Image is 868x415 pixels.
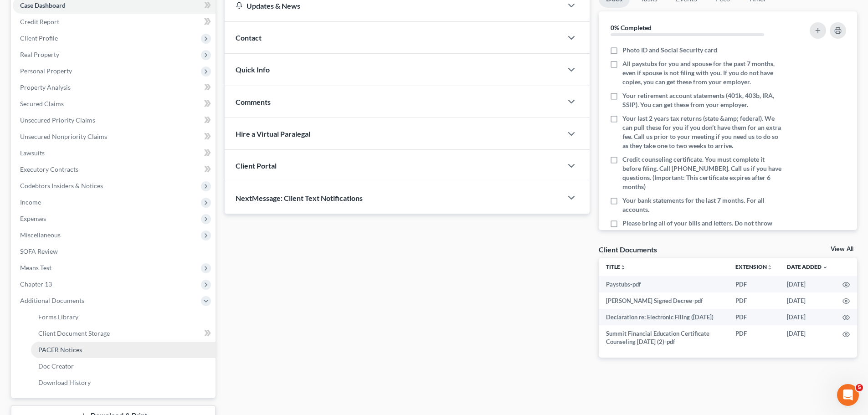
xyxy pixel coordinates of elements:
strong: 0% Completed [611,24,652,31]
span: Client Profile [20,34,58,42]
i: unfold_more [767,265,772,270]
span: SOFA Review [20,247,58,255]
a: Executory Contracts [13,161,216,178]
a: Extensionunfold_more [735,263,772,270]
span: Your bank statements for the last 7 months. For all accounts. [622,196,785,214]
td: Declaration re: Electronic Filing ([DATE]) [599,309,728,325]
span: Miscellaneous [20,231,61,239]
td: PDF [728,325,780,350]
a: Unsecured Priority Claims [13,112,216,128]
td: PDF [728,309,780,325]
span: Real Property [20,51,59,58]
td: [DATE] [780,325,835,350]
span: NextMessage: Client Text Notifications [236,194,363,202]
td: [PERSON_NAME] Signed Decree-pdf [599,292,728,309]
span: Credit counseling certificate. You must complete it before filing. Call [PHONE_NUMBER]. Call us i... [622,155,785,191]
a: Forms Library [31,309,216,325]
span: Chapter 13 [20,280,52,288]
span: Income [20,198,41,206]
span: Unsecured Priority Claims [20,116,95,124]
td: Paystubs-pdf [599,276,728,292]
a: Download History [31,374,216,391]
a: Secured Claims [13,96,216,112]
a: Credit Report [13,14,216,30]
a: Client Document Storage [31,325,216,342]
span: Unsecured Nonpriority Claims [20,133,107,140]
span: 5 [856,384,863,391]
a: PACER Notices [31,342,216,358]
span: Your retirement account statements (401k, 403b, IRA, SSIP). You can get these from your employer. [622,91,785,109]
td: [DATE] [780,292,835,309]
span: Your last 2 years tax returns (state &amp; federal). We can pull these for you if you don’t have ... [622,114,785,150]
a: Date Added expand_more [787,263,828,270]
td: Summit Financial Education Certificate Counseling [DATE] (2)-pdf [599,325,728,350]
td: [DATE] [780,276,835,292]
i: unfold_more [620,265,626,270]
td: [DATE] [780,309,835,325]
div: Updates & News [236,1,551,10]
a: View All [831,246,853,252]
span: Download History [38,379,91,386]
span: Comments [236,97,271,106]
span: Personal Property [20,67,72,75]
td: PDF [728,276,780,292]
a: Unsecured Nonpriority Claims [13,128,216,145]
span: Quick Info [236,65,270,74]
span: Additional Documents [20,297,84,304]
a: SOFA Review [13,243,216,260]
span: Means Test [20,264,51,272]
span: Secured Claims [20,100,64,108]
a: Lawsuits [13,145,216,161]
span: Client Document Storage [38,329,110,337]
span: Client Portal [236,161,277,170]
span: Hire a Virtual Paralegal [236,129,310,138]
span: Executory Contracts [20,165,78,173]
span: Property Analysis [20,83,71,91]
span: Case Dashboard [20,1,66,9]
span: PACER Notices [38,346,82,354]
span: All paystubs for you and spouse for the past 7 months, even if spouse is not filing with you. If ... [622,59,785,87]
span: Codebtors Insiders & Notices [20,182,103,190]
span: Please bring all of your bills and letters. Do not throw them away. [622,219,785,237]
span: Expenses [20,215,46,222]
span: Forms Library [38,313,78,321]
div: Client Documents [599,245,657,254]
a: Property Analysis [13,79,216,96]
span: Contact [236,33,262,42]
span: Photo ID and Social Security card [622,46,717,55]
td: PDF [728,292,780,309]
i: expand_more [822,265,828,270]
a: Titleunfold_more [606,263,626,270]
a: Doc Creator [31,358,216,374]
iframe: Intercom live chat [837,384,859,406]
span: Lawsuits [20,149,45,157]
span: Doc Creator [38,362,74,370]
span: Credit Report [20,18,59,26]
